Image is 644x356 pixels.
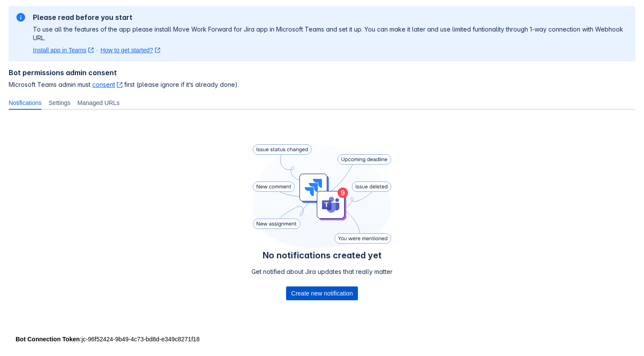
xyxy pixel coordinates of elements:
p: To use all the features of the app please install Move Work Forward for Jira app in Microsoft Tea... [33,25,628,42]
h4: Bot permissions admin consent [9,68,635,77]
button: Create new notification [286,286,358,300]
span: Notifications [9,99,42,107]
span: Managed URLs [77,99,119,107]
h4: No notifications created yet [251,250,393,261]
strong: Bot Connection Token [16,336,80,343]
p: Get notified about Jira updates that really matter [251,267,393,276]
span: Microsoft Teams admin must first (please ignore if it’s already done). [9,80,635,89]
a: How to get started? [100,46,160,54]
a: consent [92,81,122,88]
h2: Please read before you start [33,13,628,22]
span: Create new notification [291,286,353,300]
span: information [16,12,26,22]
a: Install app in Teams [33,46,93,54]
div: : jc-96f52424-9b49-4c73-bd8d-e349c8271f18 [16,335,628,343]
div: Button group [286,286,358,300]
span: Settings [48,99,71,107]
